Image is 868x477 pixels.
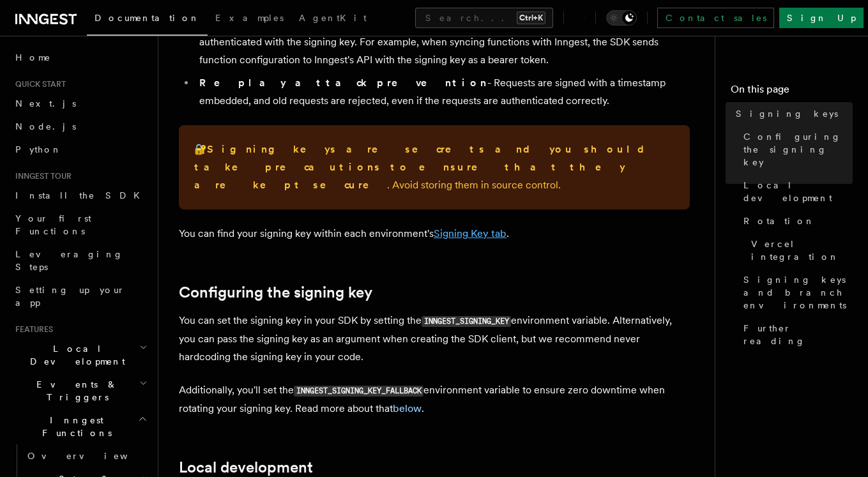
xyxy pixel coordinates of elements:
strong: Signing keys are secrets and you should take precautions to ensure that they are kept secure [194,143,655,191]
span: Local development [743,179,853,204]
span: Quick start [10,79,66,89]
code: INNGEST_SIGNING_KEY [422,316,511,327]
span: Home [15,51,51,64]
span: Leveraging Steps [15,249,123,272]
span: Inngest Functions [10,414,138,439]
span: Events & Triggers [10,378,139,404]
p: You can set the signing key in your SDK by setting the environment variable. Alternatively, you c... [179,312,690,366]
a: Install the SDK [10,184,150,207]
span: AgentKit [299,13,367,23]
p: 🔐 . Avoid storing them in source control. [194,140,674,194]
span: Overview [27,451,159,461]
span: Local Development [10,342,139,368]
a: Signing keys and branch environments [738,268,853,317]
button: Inngest Functions [10,409,150,444]
span: Inngest tour [10,171,72,181]
a: Local development [179,458,313,476]
a: Sign Up [779,8,864,28]
p: You can find your signing key within each environment's . [179,225,690,243]
span: Configuring the signing key [743,130,853,169]
button: Events & Triggers [10,373,150,409]
button: Search...Ctrl+K [415,8,553,28]
a: Vercel integration [746,232,853,268]
a: Signing keys [731,102,853,125]
a: Node.js [10,115,150,138]
a: Local development [738,174,853,209]
span: Further reading [743,322,853,347]
a: Configuring the signing key [738,125,853,174]
span: Rotation [743,215,815,227]
a: Python [10,138,150,161]
span: Vercel integration [751,238,853,263]
a: Contact sales [657,8,774,28]
span: Your first Functions [15,213,91,236]
a: Leveraging Steps [10,243,150,278]
kbd: Ctrl+K [517,11,545,24]
a: Further reading [738,317,853,352]
a: Signing Key tab [434,227,506,239]
a: Your first Functions [10,207,150,243]
span: Setting up your app [15,285,125,308]
span: Node.js [15,121,76,132]
button: Local Development [10,337,150,373]
a: AgentKit [291,4,374,34]
span: Python [15,144,62,155]
h4: On this page [731,82,853,102]
span: Features [10,324,53,335]
a: Configuring the signing key [179,284,372,301]
a: below [393,402,422,414]
li: - Requests are signed with a timestamp embedded, and old requests are rejected, even if the reque... [195,74,690,110]
span: Signing keys [736,107,838,120]
a: Next.js [10,92,150,115]
span: Documentation [95,13,200,23]
span: Signing keys and branch environments [743,273,853,312]
strong: Replay attack prevention [199,77,487,89]
p: Additionally, you'll set the environment variable to ensure zero downtime when rotating your sign... [179,381,690,418]
span: Examples [215,13,284,23]
a: Documentation [87,4,208,36]
a: Rotation [738,209,853,232]
span: Install the SDK [15,190,148,201]
span: Next.js [15,98,76,109]
a: Home [10,46,150,69]
a: Setting up your app [10,278,150,314]
code: INNGEST_SIGNING_KEY_FALLBACK [294,386,423,397]
a: Overview [22,444,150,467]
a: Examples [208,4,291,34]
button: Toggle dark mode [606,10,637,26]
